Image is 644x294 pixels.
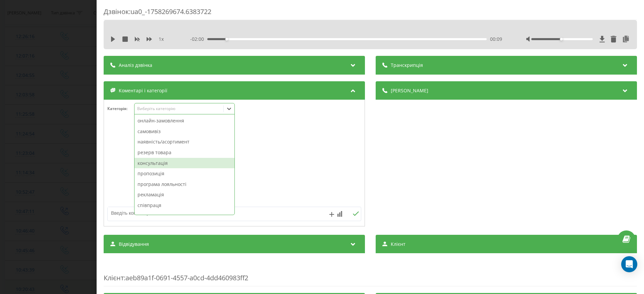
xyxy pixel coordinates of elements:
span: Коментарі і категорії [119,87,167,94]
div: Accessibility label [560,38,563,40]
span: Клієнт [391,241,406,248]
div: пропозиція [135,168,234,179]
span: Клієнт [104,273,124,282]
span: - 02:00 [190,36,207,42]
span: Транскрипція [391,62,423,69]
div: Accessibility label [225,38,228,40]
div: : aeb89a1f-0691-4557-a0cd-4dd460983ff2 [104,260,637,286]
div: Open Intercom Messenger [621,256,637,272]
div: співпраця [135,200,234,211]
div: резерв столика [135,211,234,221]
div: Дзвінок : ua0_-1758269674.6383722 [104,7,637,20]
span: [PERSON_NAME] [391,87,428,94]
div: наявність/асортимент [135,136,234,147]
div: Виберіть категорію [137,106,221,111]
h4: Категорія : [107,106,134,111]
div: резерв товара [135,147,234,158]
div: онлайн-замовлення [135,115,234,126]
div: консультація [135,158,234,169]
div: рекламація [135,189,234,200]
div: програма лояльності [135,179,234,190]
div: самовивіз [135,126,234,137]
span: 1 x [159,36,164,42]
span: 00:09 [490,36,502,42]
span: Аналіз дзвінка [119,62,152,69]
span: Відвідування [119,241,149,248]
